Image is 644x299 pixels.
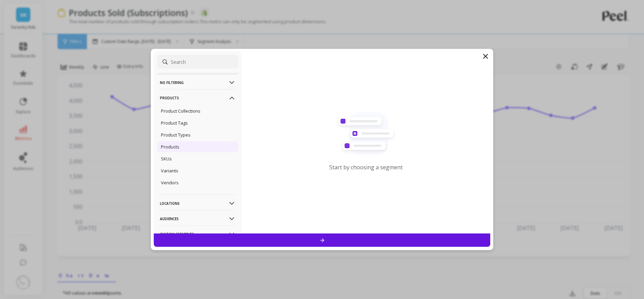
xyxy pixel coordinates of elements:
p: Product Collections [161,108,200,114]
p: Locations [160,195,236,212]
p: SKUs [161,156,172,162]
p: Start by choosing a segment [329,163,403,171]
p: Variants [161,168,178,174]
p: Product Tags [161,120,188,126]
p: Custom Segments [160,225,236,243]
p: Vendors [161,180,179,186]
p: No filtering [160,74,236,91]
p: Products [161,144,179,150]
p: Product Types [161,132,191,138]
p: Products [160,89,236,106]
input: Search [157,55,238,69]
p: Audiences [160,210,236,227]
